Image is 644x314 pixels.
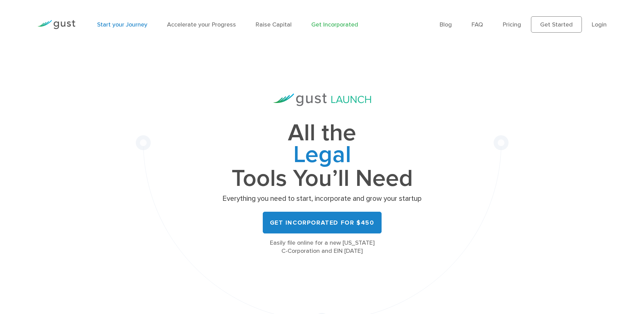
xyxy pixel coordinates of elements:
[263,212,382,233] a: Get Incorporated for $450
[592,21,607,28] a: Login
[220,239,424,255] div: Easily file online for a new [US_STATE] C-Corporation and EIN [DATE]
[220,144,424,168] span: Legal
[273,93,371,106] img: Gust Launch Logo
[37,20,75,29] img: Gust Logo
[503,21,521,28] a: Pricing
[440,21,452,28] a: Blog
[311,21,358,28] a: Get Incorporated
[97,21,147,28] a: Start your Journey
[256,21,292,28] a: Raise Capital
[531,16,582,33] a: Get Started
[220,122,424,189] h1: All the Tools You’ll Need
[220,194,424,204] p: Everything you need to start, incorporate and grow your startup
[167,21,236,28] a: Accelerate your Progress
[472,21,483,28] a: FAQ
